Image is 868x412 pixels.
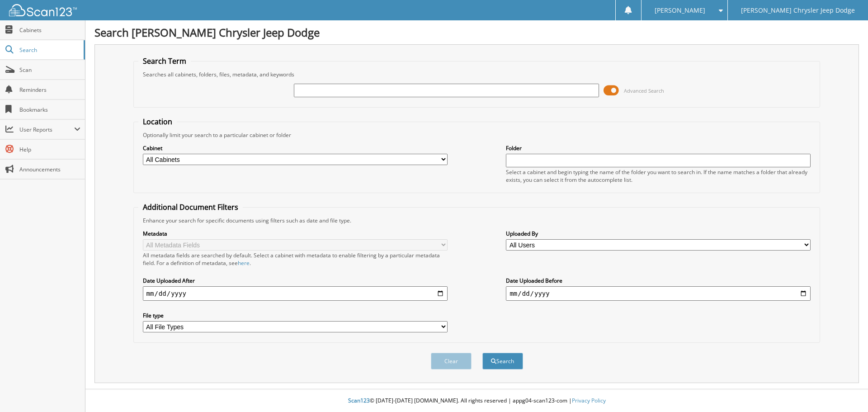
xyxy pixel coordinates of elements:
a: Privacy Policy [572,397,606,404]
label: Cabinet [143,144,448,152]
button: Clear [431,353,472,369]
span: Advanced Search [624,87,664,94]
span: [PERSON_NAME] Chrysler Jeep Dodge [741,8,855,13]
legend: Additional Document Filters [138,202,243,212]
input: end [506,286,811,301]
div: Enhance your search for specific documents using filters such as date and file type. [138,217,816,224]
label: Date Uploaded After [143,277,448,284]
legend: Location [138,117,177,127]
input: start [143,286,448,301]
h1: Search [PERSON_NAME] Chrysler Jeep Dodge [94,25,859,40]
button: Search [482,353,523,369]
span: Scan123 [348,397,370,404]
img: scan123-logo-white.svg [9,4,77,16]
div: Optionally limit your search to a particular cabinet or folder [138,131,816,139]
span: User Reports [19,126,74,133]
div: Select a cabinet and begin typing the name of the folder you want to search in. If the name match... [506,168,811,184]
span: Bookmarks [19,106,80,114]
label: Folder [506,144,811,152]
span: [PERSON_NAME] [655,8,705,13]
label: File type [143,312,448,319]
div: All metadata fields are searched by default. Select a cabinet with metadata to enable filtering b... [143,251,448,267]
label: Date Uploaded Before [506,277,811,284]
legend: Search Term [138,56,191,66]
span: Help [19,146,80,153]
span: Announcements [19,166,80,173]
span: Search [19,46,79,54]
a: here [238,259,250,267]
span: Scan [19,66,80,74]
div: © [DATE]-[DATE] [DOMAIN_NAME]. All rights reserved | appg04-scan123-com | [85,390,868,412]
label: Uploaded By [506,230,811,237]
span: Reminders [19,86,80,94]
label: Metadata [143,230,448,237]
div: Searches all cabinets, folders, files, metadata, and keywords [138,71,816,78]
span: Cabinets [19,26,80,34]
